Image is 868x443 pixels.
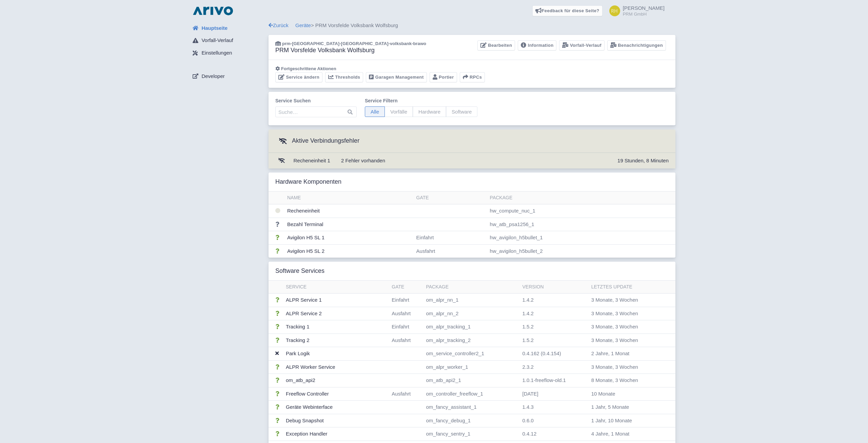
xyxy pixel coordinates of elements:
[281,66,336,71] span: Fortgeschrittene Aktionen
[423,334,519,347] td: om_alpr_tracking_2
[275,72,322,83] a: Service ändern
[365,106,385,117] span: Alle
[191,5,235,16] img: logo
[201,24,228,32] span: Hauptseite
[389,320,423,334] td: Einfahrt
[275,135,359,147] h3: Aktive Verbindungsfehler
[283,360,389,374] td: ALPR Worker Service
[187,70,269,83] a: Developer
[487,204,675,218] td: hw_compute_nuc_1
[522,350,539,356] span: 0.4.162
[522,297,534,303] span: 1.4.2
[430,72,457,83] a: Portier
[275,178,341,186] h3: Hardware Komponenten
[589,360,662,374] td: 3 Monate, 3 Wochen
[522,324,534,329] span: 1.5.2
[607,40,666,51] a: Benachrichtigungen
[522,310,534,316] span: 1.4.2
[615,153,675,168] td: 19 Stunden, 8 Minuten
[284,204,414,218] td: Recheneinheit
[283,334,389,347] td: Tracking 2
[389,294,423,307] td: Einfahrt
[522,364,534,370] span: 2.3.2
[275,97,357,104] label: Service suchen
[522,404,534,410] span: 1.4.3
[283,414,389,427] td: Debug Snapshot
[201,49,232,57] span: Einstellungen
[295,22,311,28] a: Geräte
[275,267,324,275] h3: Software Services
[446,106,477,117] span: Software
[283,320,389,334] td: Tracking 1
[283,294,389,307] td: ALPR Service 1
[414,192,487,204] th: Gate
[384,106,413,117] span: Vorfälle
[522,391,538,397] span: [DATE]
[275,106,357,117] input: Suche…
[187,47,269,60] a: Einstellungen
[518,40,556,51] a: Information
[365,97,477,104] label: Service filtern
[477,40,515,51] a: Bearbeiten
[520,281,589,294] th: Version
[389,387,423,401] td: Ausfahrt
[282,41,426,46] span: prm-[GEOGRAPHIC_DATA]-[GEOGRAPHIC_DATA]-volksbank-brawo
[532,5,603,16] a: Feedback für diese Seite?
[389,281,423,294] th: Gate
[522,337,534,343] span: 1.5.2
[389,334,423,347] td: Ausfahrt
[414,231,487,245] td: Einfahrt
[284,244,414,258] td: Avigilon H5 SL 2
[541,350,561,356] span: (0.4.154)
[589,307,662,320] td: 3 Monate, 3 Wochen
[187,22,269,35] a: Hauptseite
[423,360,519,374] td: om_alpr_worker_1
[269,22,289,28] a: Zurück
[522,431,537,437] span: 0.4.12
[423,294,519,307] td: om_alpr_nn_1
[589,281,662,294] th: Letztes Update
[423,427,519,441] td: om_fancy_sentry_1
[559,40,604,51] a: Vorfall-Verlauf
[623,12,665,16] small: PRM GmbH
[389,307,423,320] td: Ausfahrt
[423,401,519,414] td: om_fancy_assistant_1
[325,72,363,83] a: Thresholds
[487,231,675,245] td: hw_avigilon_h5bullet_1
[589,427,662,441] td: 4 Jahre, 1 Monat
[414,244,487,258] td: Ausfahrt
[522,418,534,423] span: 0.6.0
[283,374,389,387] td: om_atb_api2
[283,307,389,320] td: ALPR Service 2
[522,377,566,383] span: 1.0.1-freeflow-old.1
[589,387,662,401] td: 10 Monate
[605,5,665,16] a: [PERSON_NAME] PRM GmbH
[423,347,519,361] td: om_service_controller2_1
[589,294,662,307] td: 3 Monate, 3 Wochen
[589,401,662,414] td: 1 Jahr, 5 Monate
[366,72,427,83] a: Garagen Management
[589,334,662,347] td: 3 Monate, 3 Wochen
[423,320,519,334] td: om_alpr_tracking_1
[284,192,414,204] th: Name
[283,427,389,441] td: Exception Handler
[589,374,662,387] td: 8 Monate, 3 Wochen
[284,218,414,231] td: Bezahl Terminal
[589,414,662,427] td: 1 Jahr, 10 Monate
[423,414,519,427] td: om_fancy_debug_1
[623,5,665,11] span: [PERSON_NAME]
[487,244,675,258] td: hw_avigilon_h5bullet_2
[283,401,389,414] td: Geräte Webinterface
[589,347,662,361] td: 2 Jahre, 1 Monat
[487,218,675,231] td: hw_atb_psa1256_1
[589,320,662,334] td: 3 Monate, 3 Wochen
[201,37,233,44] span: Vorfall-Verlauf
[283,387,389,401] td: Freeflow Controller
[275,47,426,54] h3: PRM Vorsfelde Volksbank Wolfsburg
[269,22,675,29] div: > PRM Vorsfelde Volksbank Wolfsburg
[341,158,385,163] span: 2 Fehler vorhanden
[187,34,269,47] a: Vorfall-Verlauf
[423,387,519,401] td: om_controller_freeflow_1
[487,192,675,204] th: Package
[423,307,519,320] td: om_alpr_nn_2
